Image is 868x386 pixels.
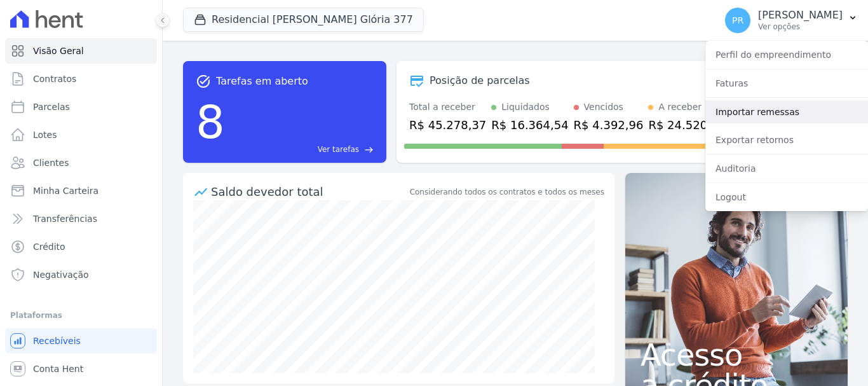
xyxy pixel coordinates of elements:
span: Transferências [33,212,97,225]
span: Recebíveis [33,334,81,347]
a: Minha Carteira [5,178,157,203]
a: Importar remessas [705,100,868,123]
a: Contratos [5,66,157,92]
div: R$ 4.392,96 [574,116,644,134]
a: Recebíveis [5,328,157,354]
div: Plataformas [10,308,152,323]
p: Ver opções [758,22,843,32]
a: Visão Geral [5,38,157,64]
span: Crédito [33,240,65,253]
span: Lotes [33,128,57,141]
a: Perfil do empreendimento [705,43,868,66]
span: Ver tarefas [318,144,359,155]
a: Negativação [5,262,157,287]
a: Logout [705,186,868,209]
div: R$ 16.364,54 [491,116,568,134]
div: Total a receber [409,100,486,114]
a: Clientes [5,150,157,176]
span: Contratos [33,72,76,85]
span: Acesso [641,340,832,370]
span: Visão Geral [33,45,84,57]
div: Considerando todos os contratos e todos os meses [410,186,604,198]
div: Posição de parcelas [430,73,530,88]
div: R$ 24.520,87 [648,116,725,134]
div: 8 [196,89,225,155]
a: Conta Hent [5,356,157,382]
span: Clientes [33,156,69,169]
span: east [364,145,374,155]
span: Minha Carteira [33,184,98,197]
span: task_alt [196,74,211,89]
a: Auditoria [705,157,868,180]
span: PR [732,16,743,25]
a: Crédito [5,234,157,259]
a: Lotes [5,122,157,148]
button: PR [PERSON_NAME] Ver opções [715,3,868,38]
span: Tarefas em aberto [216,74,308,89]
div: A receber [658,100,702,114]
a: Transferências [5,206,157,231]
span: Negativação [33,268,89,281]
a: Parcelas [5,94,157,120]
a: Exportar retornos [705,128,868,151]
span: Parcelas [33,100,70,113]
div: Liquidados [501,100,550,114]
div: R$ 45.278,37 [409,116,486,134]
span: Conta Hent [33,362,83,375]
p: [PERSON_NAME] [758,9,843,22]
div: Vencidos [584,100,623,114]
a: Faturas [705,72,868,95]
div: Saldo devedor total [211,183,407,200]
button: Residencial [PERSON_NAME] Glória 377 [183,8,424,32]
a: Ver tarefas east [230,144,374,155]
